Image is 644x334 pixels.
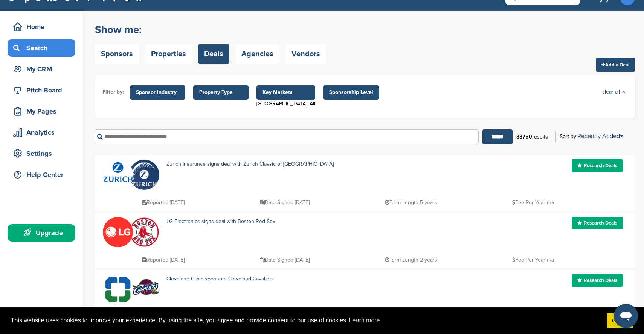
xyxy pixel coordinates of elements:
a: Settings [8,145,75,162]
a: My CRM [8,60,75,78]
p: Fee Per Year n/a [512,255,554,265]
a: Sponsors [95,44,139,64]
img: Data [103,162,133,182]
a: Search [8,39,75,57]
a: Deals [198,44,229,64]
a: Research Deals [572,159,623,172]
a: Add a Deal [596,58,635,72]
p: Fee Per Year n/a [512,198,554,207]
a: Agencies [235,44,279,64]
div: Settings [11,147,75,160]
span: Sponsor Industry [136,88,179,97]
p: Term Length 2 years [385,255,437,265]
p: Reported [DATE] [142,255,185,265]
p: Term Length 5 years [385,198,437,207]
img: Data [103,274,133,305]
span: Property Type [199,88,243,97]
span: × [622,88,626,96]
a: Zurich Insurance signs deal with Zurich Classic of [GEOGRAPHIC_DATA] [166,161,334,167]
a: Research Deals [572,274,623,287]
div: results [513,131,552,143]
div: Home [11,20,75,34]
a: clear all× [602,88,626,96]
a: Home [8,18,75,35]
a: My Pages [8,103,75,120]
a: Recently Added [577,132,623,140]
iframe: Button to launch messaging window [614,304,638,328]
div: Pitch Board [11,83,75,97]
span: Sponsorship Level [329,88,373,97]
a: Vendors [285,44,326,64]
a: Properties [145,44,192,64]
p: Date Signed [DATE] [260,198,310,207]
div: [GEOGRAPHIC_DATA]: All [256,100,315,108]
a: Help Center [8,166,75,183]
b: 33750 [516,134,532,140]
div: Help Center [11,168,75,182]
div: My Pages [11,105,75,118]
img: 1wwum7th 400x400 [103,217,133,247]
a: learn more about cookies [348,315,381,326]
a: Upgrade [8,224,75,242]
li: Filter by: [102,88,124,96]
a: Pitch Board [8,82,75,99]
img: Boston red sox 416x416 [129,217,159,247]
div: Analytics [11,126,75,139]
a: dismiss cookie message [607,313,633,328]
a: Cleveland Clinic sponsors Cleveland Cavaliers [166,276,274,282]
a: LG Electronics signs deal with Boston Red Sox [166,218,275,225]
div: Sort by: [560,133,623,139]
p: Reported [DATE] [142,198,185,207]
div: Upgrade [11,226,75,240]
a: Research Deals [572,217,623,229]
div: Search [11,41,75,55]
a: Analytics [8,124,75,141]
img: Open uri20141112 64162 1x5xxxf?1415807985 [129,279,159,295]
div: My CRM [11,62,75,76]
h2: Show me: [95,23,326,37]
span: This website uses cookies to improve your experience. By using the site, you agree and provide co... [11,315,601,326]
p: Date Signed [DATE] [260,255,310,265]
img: Open uri20141112 64162 1k4gq06?1415807073 [129,160,159,202]
span: Key Markets [262,88,309,97]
